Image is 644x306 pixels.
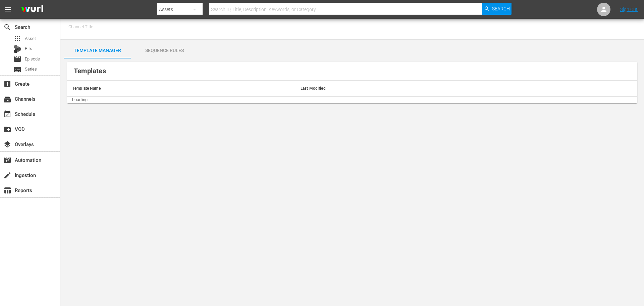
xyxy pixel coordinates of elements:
[13,45,21,53] div: Bits
[3,125,11,133] span: VOD
[13,55,21,63] span: Episode
[67,62,637,81] th: Templates
[64,42,131,58] button: Template Manager
[3,140,11,148] span: Overlays
[16,2,48,17] img: ans4CAIJ8jUAAAAAAAAAAAAAAAAAAAAAAAAgQb4GAAAAAAAAAAAAAAAAAAAAAAAAJMjXAAAAAAAAAAAAAAAAAAAAAAAAgAT5G...
[67,81,295,97] th: Template Name
[4,5,12,13] span: menu
[3,95,11,103] span: Channels
[3,156,11,164] span: Automation
[67,97,637,103] td: Loading...
[25,56,40,62] span: Episode
[3,23,11,31] span: Search
[13,35,21,43] span: Asset
[3,80,11,88] span: Create
[620,7,638,12] a: Sign Out
[3,110,11,118] span: Schedule
[482,3,512,15] button: Search
[3,171,11,179] span: Ingestion
[492,3,510,15] span: Search
[3,186,11,194] span: Reports
[131,42,198,58] button: Sequence Rules
[25,35,36,42] span: Asset
[13,65,21,74] span: Series
[25,66,37,73] span: Series
[25,45,32,52] span: Bits
[295,81,523,97] th: Last Modified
